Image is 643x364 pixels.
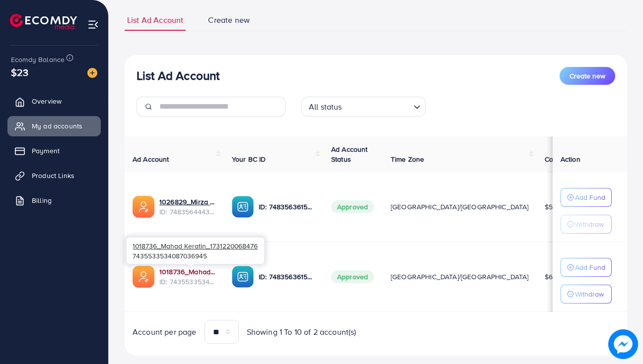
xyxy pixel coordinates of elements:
span: Ecomdy Balance [11,55,65,64]
span: ID: 7483564443801206785 [159,207,216,217]
span: Product Links [32,171,74,181]
span: Time Zone [391,154,424,164]
button: Withdraw [561,215,612,234]
span: Create new [570,71,605,81]
span: Payment [32,146,60,156]
button: Create new [560,67,615,85]
p: Withdraw [575,288,604,300]
img: menu [87,19,99,30]
a: 1018736_Mahad Keratin_1731220068476 [159,267,216,277]
span: Billing [32,195,52,205]
span: [GEOGRAPHIC_DATA]/[GEOGRAPHIC_DATA] [391,202,529,212]
img: ic-ba-acc.ded83a64.svg [232,196,254,218]
img: ic-ads-acc.e4c84228.svg [133,266,154,288]
img: ic-ba-acc.ded83a64.svg [232,266,254,288]
h3: List Ad Account [137,68,219,83]
p: Add Fund [575,261,605,273]
p: Add Fund [575,191,605,203]
span: Showing 1 To 10 of 2 account(s) [247,326,357,338]
img: image [608,329,638,359]
div: <span class='underline'>1026829_Mirza Hassnain_1742403147959</span></br>7483564443801206785 [159,197,216,217]
span: ID: 7435533534087036945 [159,277,216,287]
span: All status [307,100,344,114]
a: Payment [7,141,101,161]
span: Ad Account [133,154,169,164]
img: ic-ads-acc.e4c84228.svg [133,196,154,218]
p: ID: 7483563615300272136 [259,201,315,213]
span: Account per page [133,326,197,338]
span: Approved [331,200,374,213]
span: Your BC ID [232,154,266,164]
span: Ad Account Status [331,144,368,164]
span: My ad accounts [32,121,82,131]
a: Product Links [7,166,101,185]
a: Overview [7,91,101,111]
span: Overview [32,96,62,106]
img: logo [10,14,77,29]
img: image [87,68,97,78]
span: Cost [545,154,559,164]
div: Search for option [301,97,426,117]
button: Withdraw [561,285,612,303]
button: Add Fund [561,258,612,277]
a: Billing [7,190,101,210]
button: Add Fund [561,188,612,207]
input: Search for option [345,98,410,114]
span: $23 [11,65,28,79]
p: Withdraw [575,218,604,230]
span: $515 [545,202,560,212]
span: $602.23 [545,272,571,282]
div: 7435533534087036945 [127,238,264,264]
a: My ad accounts [7,116,101,136]
p: ID: 7483563615300272136 [259,271,315,283]
span: 1018736_Mahad Keratin_1731220068476 [133,241,258,250]
span: Create new [208,14,250,26]
a: 1026829_Mirza Hassnain_1742403147959 [159,197,216,207]
span: Action [561,154,580,164]
span: List Ad Account [127,14,183,26]
span: Approved [331,270,374,283]
span: [GEOGRAPHIC_DATA]/[GEOGRAPHIC_DATA] [391,272,529,282]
